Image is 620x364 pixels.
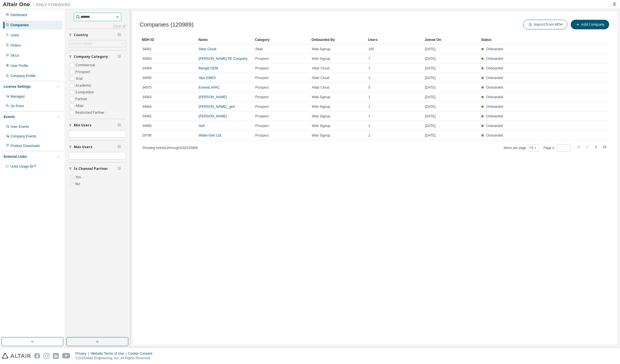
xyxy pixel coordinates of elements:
img: youtube.svg [62,353,70,359]
img: Altair One [3,2,74,7]
span: Clear filter [118,123,121,128]
span: 1 [368,133,370,138]
span: [DATE] [425,95,436,99]
img: facebook.svg [34,353,40,359]
a: Altair Cloud [199,47,216,51]
div: User Profile [10,63,28,68]
span: 1 [368,124,370,128]
span: 1 [368,95,370,99]
div: Website Terms of Use [91,351,128,356]
button: Min Users [69,119,126,131]
div: Events [4,115,15,119]
span: Prospect [255,85,269,90]
span: Onboarded [486,95,503,99]
span: Prospect [255,66,269,71]
span: Clear filter [118,145,121,149]
div: SKUs [10,53,19,58]
a: Clear all [69,24,126,28]
span: Is Channel Partner [74,166,108,171]
span: [DATE] [425,85,436,90]
span: 34962 [142,114,152,119]
span: Web Signup [312,124,330,128]
img: linkedin.svg [53,353,59,359]
button: Is Channel Partner [69,163,126,175]
label: Commercial [75,62,96,69]
div: Joined On [425,35,477,44]
span: Prospect [255,104,269,109]
span: 165 [368,47,374,51]
span: Prospect [255,95,269,99]
label: Yes [75,174,82,181]
label: Trial [75,75,84,82]
span: Web Signup [312,95,330,99]
span: Web Signup [312,133,330,138]
span: 34960 [142,76,152,80]
div: Cookie Consent [128,351,155,356]
label: Academic [75,82,92,89]
span: Clear filter [118,166,121,171]
span: Web Signup [312,104,330,109]
div: Users [10,33,19,38]
span: Altair Cloud [312,85,329,90]
span: Altair Cloud [312,66,329,71]
span: Onboarded [486,85,503,89]
span: 1 [368,104,370,109]
p: © 2025 Altair Engineering, Inc. All Rights Reserved. [75,356,156,361]
div: Name [198,35,250,44]
span: 34953 [142,56,152,61]
span: Min Users [74,123,92,128]
span: [DATE] [425,76,436,80]
span: Onboarded [486,133,503,137]
div: Category [255,35,307,44]
span: 34969 [142,66,152,71]
span: Showing entries 1 through 10 of 120989 [142,146,198,150]
span: [DATE] [425,56,436,61]
a: Bangal OEM [199,66,218,70]
div: Status [481,35,576,44]
span: 34975 [142,85,152,90]
button: Add Company [571,20,609,29]
div: User Events [10,124,29,129]
div: Company Events [10,134,36,139]
span: 34963 [142,95,152,99]
span: Company Category [74,54,108,59]
span: [DATE] [425,133,436,138]
span: Units Usage BI [10,165,36,168]
span: 7 [368,66,370,71]
span: [DATE] [425,66,436,71]
label: Partner [75,96,88,102]
button: Max Users [69,141,126,153]
img: instagram.svg [44,353,49,359]
a: Everest APAC [199,85,220,89]
div: Users [368,35,420,44]
span: Prospect [255,124,269,128]
span: Clear filter [118,33,121,37]
span: Page n. [544,144,571,152]
label: Competitor [75,89,95,96]
span: Prospect [255,114,269,119]
span: [DATE] [425,124,436,128]
a: [PERSON_NAME] PE Company [199,57,248,61]
button: 10 [530,146,537,150]
a: [PERSON_NAME] [199,114,227,118]
span: Altair Cloud [312,76,329,80]
span: Web Signup [312,56,330,61]
span: Onboarded [486,114,503,118]
span: Max Users [74,145,92,149]
span: Country [74,33,88,37]
a: Alps EMEA [199,76,216,80]
span: Onboarded [486,76,503,80]
label: No [75,181,81,187]
span: 1 [368,76,370,80]
div: Privacy [75,351,91,356]
div: Dashboard [10,13,27,17]
span: 34961 [142,47,152,51]
label: Prospect [75,69,91,75]
span: Items per page [504,144,539,152]
span: 29796 [142,133,152,138]
span: Prospect [255,133,269,138]
div: Click to select [70,41,92,46]
span: Onboarded [486,57,503,61]
div: Managed [10,94,25,99]
span: Companies (120989) [140,21,193,28]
